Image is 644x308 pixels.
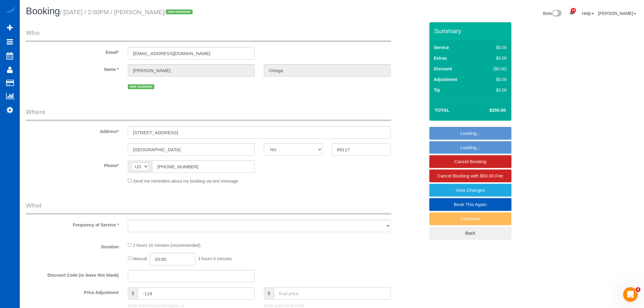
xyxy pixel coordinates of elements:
strong: Total [435,107,450,113]
iframe: Intercom live chat [623,287,638,302]
span: 4 [636,287,641,292]
input: Last Name* [264,64,391,77]
span: Booking [26,6,60,16]
span: Manual [133,256,147,261]
a: Beta [543,11,562,16]
span: new customer [166,9,193,14]
a: [PERSON_NAME] [598,11,636,16]
img: New interface [552,10,562,18]
span: $ [128,287,138,300]
label: Price Adjustment [21,287,123,296]
a: Help [582,11,594,16]
h4: $250.00 [471,108,506,113]
label: Discount [434,66,452,72]
span: Send me reminders about my booking via text message [133,179,238,184]
a: Back [429,227,512,240]
span: 26 [571,8,576,13]
span: new customer [128,84,154,89]
span: / [164,9,194,16]
img: Automaid Logo [4,6,16,15]
legend: Who [26,28,391,42]
label: Name * [21,64,123,72]
legend: Where [26,107,391,121]
label: Extras [434,55,447,61]
div: $0.00 [481,76,507,82]
span: $ [264,287,274,300]
a: 26 [566,6,578,19]
h3: Summary [434,27,509,34]
a: View Changes [429,184,512,197]
label: Phone* [21,160,123,169]
a: Book This Again [429,198,512,211]
input: City* [128,143,255,156]
div: $0.00 [481,44,507,51]
label: Service [434,44,449,51]
span: 3 hours 0 minutes [198,256,232,261]
span: 2 hours 10 minutes (recommended) [133,243,201,248]
span: Cancel Booking with $50.00 Fee [438,173,503,178]
input: Zip Code* [332,143,390,156]
label: Adjustment [434,76,457,82]
input: final price [274,287,391,300]
a: Cancel Booking [429,155,512,168]
div: ($0.00) [481,66,507,72]
label: Duration [21,242,123,250]
label: Frequency of Service * [21,220,123,228]
label: Email* [21,47,123,55]
legend: What [26,201,391,215]
input: First Name* [128,64,255,77]
input: Phone* [152,160,255,173]
input: Email* [128,47,255,60]
label: Address* [21,126,123,135]
label: Tip [434,87,440,93]
div: $0.00 [481,87,507,93]
small: / [DATE] / 2:00PM / [PERSON_NAME] [60,9,194,16]
a: Cancel Booking with $50.00 Fee [429,170,512,182]
label: Discount Code (or leave this blank) [21,270,123,278]
div: $0.00 [481,55,507,61]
